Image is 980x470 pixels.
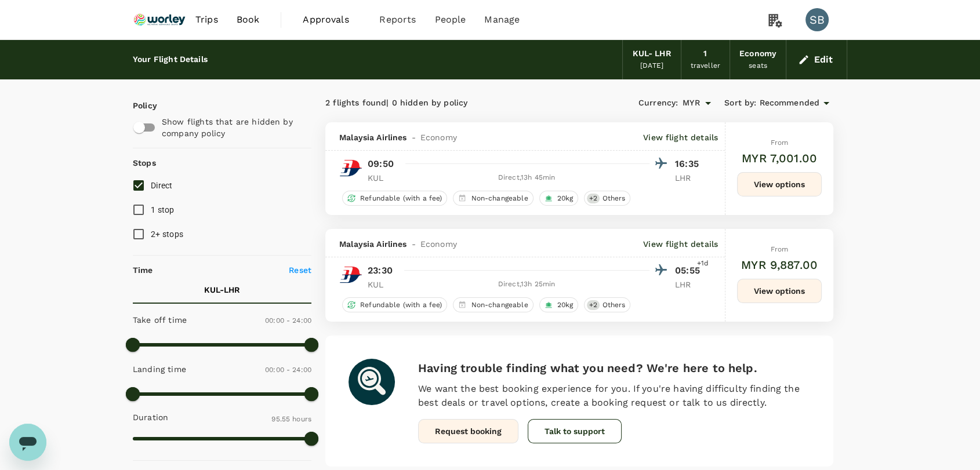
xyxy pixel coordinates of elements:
[420,238,457,250] span: Economy
[587,194,600,203] span: + 2
[133,100,143,111] p: Policy
[700,95,716,111] button: Open
[404,172,649,184] div: Direct , 13h 45min
[675,279,704,290] p: LHR
[368,172,397,184] p: KUL
[368,157,394,171] p: 09:50
[643,238,718,250] p: View flight details
[325,97,579,110] div: 2 flights found | 0 hidden by policy
[484,13,520,27] span: Manage
[339,156,362,180] img: MH
[339,238,407,250] span: Malaysia Airlines
[133,363,186,375] p: Landing time
[407,132,420,143] span: -
[339,132,407,143] span: Malaysia Airlines
[434,13,466,27] span: People
[749,60,767,72] div: seats
[151,229,183,239] span: 2+ stops
[553,300,578,310] span: 20kg
[597,300,630,310] span: Others
[675,172,704,184] p: LHR
[162,116,303,139] p: Show flights that are hidden by company policy
[737,172,822,196] button: View options
[418,359,810,377] h6: Having trouble finding what you need? We're here to help.
[133,7,186,32] img: Ranhill Worley Sdn Bhd
[742,149,817,167] h6: MYR 7,001.00
[697,258,709,269] span: +1d
[265,366,311,374] span: 00:00 - 24:00
[151,181,173,190] span: Direct
[407,238,420,250] span: -
[418,382,810,410] p: We want the best booking experience for you. If you're having difficulty finding the best deals o...
[237,13,260,27] span: Book
[584,297,630,312] div: +2Others
[289,264,311,276] p: Reset
[453,191,533,206] div: Non-changeable
[342,191,447,206] div: Refundable (with a fee)
[265,316,311,325] span: 00:00 - 24:00
[587,300,600,310] span: + 2
[133,158,156,167] strong: Stops
[597,194,630,203] span: Others
[805,8,829,31] div: SB
[724,97,756,110] span: Sort by :
[539,191,579,206] div: 20kg
[271,415,311,423] span: 95.55 hours
[303,13,361,27] span: Approvals
[739,48,776,60] div: Economy
[420,132,457,143] span: Economy
[342,297,447,312] div: Refundable (with a fee)
[9,424,46,461] iframe: Button to launch messaging window
[584,191,630,206] div: +2Others
[379,13,416,27] span: Reports
[675,157,704,171] p: 16:35
[151,205,175,214] span: 1 stop
[632,48,671,60] div: KUL - LHR
[771,245,789,253] span: From
[195,13,218,27] span: Trips
[339,263,362,286] img: MH
[133,53,208,66] div: Your Flight Details
[737,279,822,303] button: View options
[691,60,720,72] div: traveller
[404,279,649,290] div: Direct , 13h 25min
[638,97,678,110] span: Currency :
[355,194,447,203] span: Refundable (with a fee)
[771,139,789,147] span: From
[466,194,532,203] span: Non-changeable
[355,300,447,310] span: Refundable (with a fee)
[640,60,663,72] div: [DATE]
[643,132,718,143] p: View flight details
[133,314,187,326] p: Take off time
[703,48,707,60] div: 1
[368,279,397,290] p: KUL
[133,264,153,276] p: Time
[553,194,578,203] span: 20kg
[133,411,168,423] p: Duration
[368,264,393,278] p: 23:30
[675,264,704,278] p: 05:55
[418,419,518,443] button: Request booking
[466,300,532,310] span: Non-changeable
[204,284,240,296] p: KUL - LHR
[741,256,818,274] h6: MYR 9,887.00
[539,297,579,312] div: 20kg
[528,419,622,443] button: Talk to support
[796,50,837,69] button: Edit
[759,97,819,110] span: Recommended
[453,297,533,312] div: Non-changeable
